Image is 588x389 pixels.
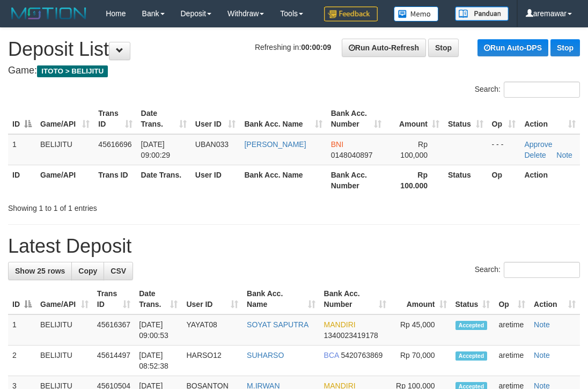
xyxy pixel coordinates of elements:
[342,39,426,57] a: Run Auto-Refresh
[320,284,391,314] th: Bank Acc. Number: activate to sort column ascending
[247,320,308,329] a: SOYAT SAPUTRA
[556,151,572,159] a: Note
[195,140,229,149] span: UBAN033
[8,39,580,60] h1: Deposit List
[15,267,65,275] span: Show 25 rows
[475,262,580,278] label: Search:
[36,134,94,165] td: BELIJITU
[534,320,550,329] a: Note
[444,165,488,195] th: Status
[494,346,530,376] td: aretime
[451,284,495,314] th: Status: activate to sort column ascending
[255,43,331,52] span: Refreshing in:
[8,262,72,280] a: Show 25 rows
[182,284,242,314] th: User ID: activate to sort column ascending
[520,165,580,195] th: Action
[8,104,36,134] th: ID: activate to sort column descending
[93,284,135,314] th: Trans ID: activate to sort column ascending
[240,104,326,134] th: Bank Acc. Name: activate to sort column ascending
[391,346,451,376] td: Rp 70,000
[327,104,386,134] th: Bank Acc. Number: activate to sort column ascending
[341,351,383,359] span: Copy 5420763869 to clipboard
[488,134,520,165] td: - - -
[94,104,136,134] th: Trans ID: activate to sort column ascending
[324,320,356,329] span: MANDIRI
[444,104,488,134] th: Status: activate to sort column ascending
[78,267,97,275] span: Copy
[504,82,580,98] input: Search:
[386,165,444,195] th: Rp 100.000
[8,199,237,214] div: Showing 1 to 1 of 1 entries
[36,314,93,346] td: BELIJITU
[36,165,94,195] th: Game/API
[137,104,191,134] th: Date Trans.: activate to sort column ascending
[111,267,126,275] span: CSV
[135,346,182,376] td: [DATE] 08:52:38
[247,351,284,359] a: SUHARSO
[36,346,93,376] td: BELIJITU
[324,6,378,21] img: Feedback.jpg
[524,140,552,149] a: Approve
[141,140,171,159] span: [DATE] 09:00:29
[36,284,93,314] th: Game/API: activate to sort column ascending
[242,284,319,314] th: Bank Acc. Name: activate to sort column ascending
[182,346,242,376] td: HARSO12
[301,43,331,52] strong: 00:00:09
[104,262,133,280] a: CSV
[504,262,580,278] input: Search:
[455,321,488,330] span: Accepted
[8,5,90,21] img: MOTION_logo.png
[244,140,306,149] a: [PERSON_NAME]
[530,284,580,314] th: Action: activate to sort column ascending
[386,104,444,134] th: Amount: activate to sort column ascending
[391,284,451,314] th: Amount: activate to sort column ascending
[494,314,530,346] td: aretime
[520,104,580,134] th: Action: activate to sort column ascending
[488,104,520,134] th: Op: activate to sort column ascending
[37,65,108,77] span: ITOTO > BELIJITU
[550,39,580,56] a: Stop
[494,284,530,314] th: Op: activate to sort column ascending
[135,314,182,346] td: [DATE] 09:00:53
[327,165,386,195] th: Bank Acc. Number
[8,284,36,314] th: ID: activate to sort column descending
[94,165,136,195] th: Trans ID
[93,314,135,346] td: 45616367
[534,351,550,359] a: Note
[182,314,242,346] td: YAYAT08
[324,351,339,359] span: BCA
[135,284,182,314] th: Date Trans.: activate to sort column ascending
[8,236,580,257] h1: Latest Deposit
[8,165,36,195] th: ID
[475,82,580,98] label: Search:
[36,104,94,134] th: Game/API: activate to sort column ascending
[191,165,240,195] th: User ID
[240,165,326,195] th: Bank Acc. Name
[331,151,373,159] span: Copy 0148040897 to clipboard
[391,314,451,346] td: Rp 45,000
[324,331,378,340] span: Copy 1340023419178 to clipboard
[8,346,36,376] td: 2
[8,134,36,165] td: 1
[524,151,546,159] a: Delete
[8,314,36,346] td: 1
[455,351,488,361] span: Accepted
[477,39,548,56] a: Run Auto-DPS
[137,165,191,195] th: Date Trans.
[455,6,509,21] img: panduan.png
[93,346,135,376] td: 45614497
[428,39,459,57] a: Stop
[191,104,240,134] th: User ID: activate to sort column ascending
[331,140,343,149] span: BNI
[98,140,131,149] span: 45616696
[71,262,104,280] a: Copy
[400,140,428,159] span: Rp 100,000
[394,6,439,21] img: Button%20Memo.svg
[488,165,520,195] th: Op
[8,65,580,76] h4: Game:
